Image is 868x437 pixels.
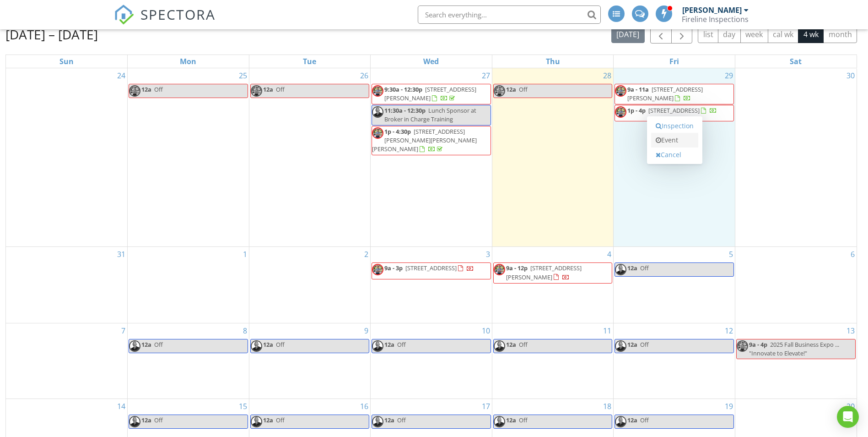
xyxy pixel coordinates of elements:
a: Go to August 28, 2025 [601,68,613,83]
img: head_shot.jpg [129,340,140,352]
img: head_shot.jpg [251,340,262,352]
a: 9:30a - 12:30p [STREET_ADDRESS][PERSON_NAME] [384,85,476,102]
a: Go to September 6, 2025 [849,247,857,262]
a: 9a - 11a [STREET_ADDRESS][PERSON_NAME] [627,85,703,102]
span: [STREET_ADDRESS][PERSON_NAME] [506,264,582,281]
a: Go to September 3, 2025 [484,247,492,262]
span: Off [276,416,285,424]
a: Wednesday [421,55,441,68]
button: month [823,25,857,43]
span: 9:30a - 12:30p [384,85,422,93]
td: Go to September 6, 2025 [735,247,857,323]
img: profilepic.jpg [737,340,748,352]
td: Go to September 10, 2025 [371,323,492,399]
span: [STREET_ADDRESS][PERSON_NAME][PERSON_NAME][PERSON_NAME] [372,127,477,153]
span: 12a [506,416,516,424]
a: Go to September 16, 2025 [358,399,370,414]
span: 12a [141,85,151,93]
img: head_shot.jpg [372,106,383,118]
span: Off [397,340,406,349]
span: 12a [263,416,273,424]
span: Off [640,264,649,272]
td: Go to August 30, 2025 [735,68,857,247]
span: 11:30a - 12:30p [384,106,426,115]
a: Go to September 17, 2025 [480,399,492,414]
span: 12a [141,340,151,349]
div: Open Intercom Messenger [837,406,859,428]
td: Go to September 8, 2025 [128,323,249,399]
button: cal wk [768,25,799,43]
img: profilepic.jpg [615,85,626,97]
span: 9a - 12p [506,264,528,272]
a: 9a - 12p [STREET_ADDRESS][PERSON_NAME] [493,262,613,283]
td: Go to August 26, 2025 [249,68,371,247]
a: 1p - 4p [STREET_ADDRESS] [615,105,734,121]
span: Off [154,340,163,349]
span: 12a [141,416,151,424]
span: 12a [263,85,273,93]
span: 12a [627,340,637,349]
a: Go to September 18, 2025 [601,399,613,414]
td: Go to September 11, 2025 [492,323,614,399]
span: Off [519,340,528,349]
a: Thursday [544,55,562,68]
img: head_shot.jpg [251,416,262,427]
a: Go to August 27, 2025 [480,68,492,83]
a: Go to August 24, 2025 [115,68,127,83]
td: Go to September 4, 2025 [492,247,614,323]
img: profilepic.jpg [372,264,383,275]
a: Go to August 29, 2025 [723,68,735,83]
span: Off [397,416,406,424]
a: Go to September 12, 2025 [723,323,735,338]
a: Go to September 11, 2025 [601,323,613,338]
span: 12a [263,340,273,349]
a: Go to September 10, 2025 [480,323,492,338]
td: Go to August 29, 2025 [614,68,735,247]
button: Previous [650,25,672,44]
span: Off [154,85,163,93]
a: Go to September 2, 2025 [362,247,370,262]
span: Off [640,340,649,349]
a: 1p - 4p [STREET_ADDRESS] [627,106,717,115]
a: 9a - 11a [STREET_ADDRESS][PERSON_NAME] [615,84,734,104]
span: [STREET_ADDRESS][PERSON_NAME] [627,85,703,102]
a: Tuesday [301,55,318,68]
a: Go to August 26, 2025 [358,68,370,83]
span: SPECTORA [140,5,216,24]
img: profilepic.jpg [251,85,262,97]
a: 9:30a - 12:30p [STREET_ADDRESS][PERSON_NAME] [372,84,491,104]
a: 9a - 3p [STREET_ADDRESS] [384,264,474,272]
span: 12a [627,416,637,424]
img: profilepic.jpg [494,85,505,97]
img: head_shot.jpg [372,416,383,427]
a: Event [651,133,698,147]
button: 4 wk [798,25,824,43]
input: Search everything... [418,5,601,24]
span: 12a [384,416,394,424]
span: Off [276,85,285,93]
a: Go to August 25, 2025 [237,68,249,83]
td: Go to September 1, 2025 [128,247,249,323]
img: head_shot.jpg [615,340,626,352]
img: head_shot.jpg [129,416,140,427]
a: Go to September 14, 2025 [115,399,127,414]
div: Fireline Inspections [682,15,749,24]
button: day [718,25,741,43]
span: Off [519,416,528,424]
td: Go to August 24, 2025 [6,68,128,247]
span: 1p - 4p [627,106,646,115]
span: 12a [384,340,394,349]
a: Go to September 19, 2025 [723,399,735,414]
img: head_shot.jpg [372,340,383,352]
img: profilepic.jpg [372,85,383,97]
a: 1p - 4:30p [STREET_ADDRESS][PERSON_NAME][PERSON_NAME][PERSON_NAME] [372,126,491,156]
span: Off [640,416,649,424]
button: Next [671,25,693,44]
td: Go to September 13, 2025 [735,323,857,399]
span: Off [519,85,528,93]
span: 12a [506,85,516,93]
a: 9a - 3p [STREET_ADDRESS] [372,262,491,279]
td: Go to August 31, 2025 [6,247,128,323]
img: head_shot.jpg [615,416,626,427]
span: 12a [506,340,516,349]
